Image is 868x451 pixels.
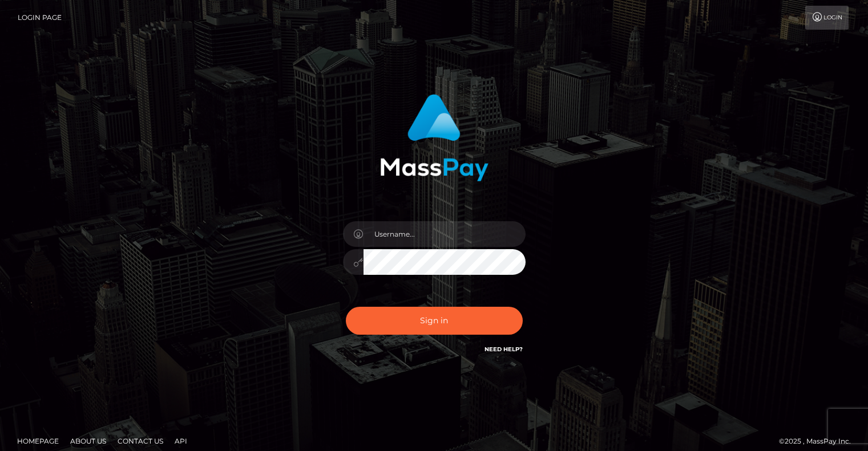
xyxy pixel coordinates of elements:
input: Username... [364,221,526,247]
div: © 2025 , MassPay Inc. [779,435,859,448]
button: Sign in [346,307,523,335]
a: Homepage [13,432,63,450]
a: Login Page [18,6,62,30]
a: API [170,432,192,450]
img: MassPay Login [380,94,488,181]
a: Need Help? [485,346,523,353]
a: Contact Us [113,432,168,450]
a: About Us [66,432,111,450]
a: Login [805,6,849,30]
